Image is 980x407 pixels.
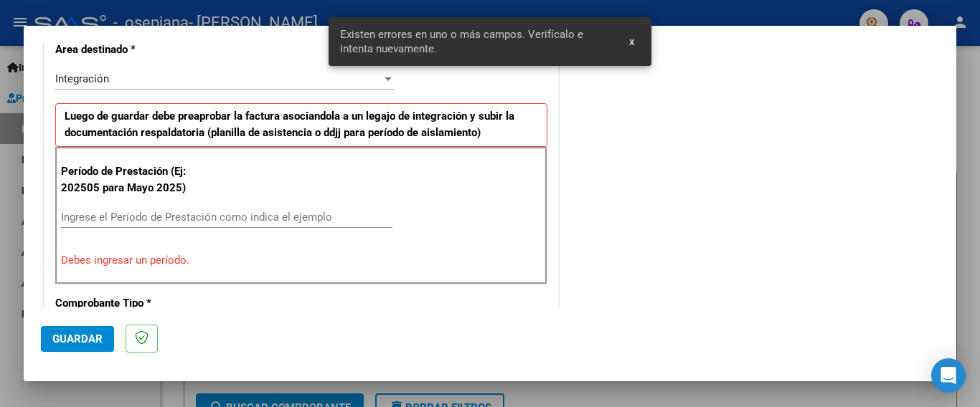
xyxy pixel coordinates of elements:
[41,326,114,352] button: Guardar
[629,35,634,48] span: x
[55,295,203,312] p: Comprobante Tipo *
[52,332,103,345] span: Guardar
[61,252,542,269] p: Debes ingresar un período.
[618,29,646,54] button: x
[55,72,109,85] span: Integración
[61,163,205,196] p: Período de Prestación (Ej: 202505 para Mayo 2025)
[65,110,514,139] strong: Luego de guardar debe preaprobar la factura asociandola a un legajo de integración y subir la doc...
[931,358,966,393] div: Open Intercom Messenger
[55,42,203,58] p: Area destinado *
[340,27,613,56] span: Existen errores en uno o más campos. Verifícalo e intenta nuevamente.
